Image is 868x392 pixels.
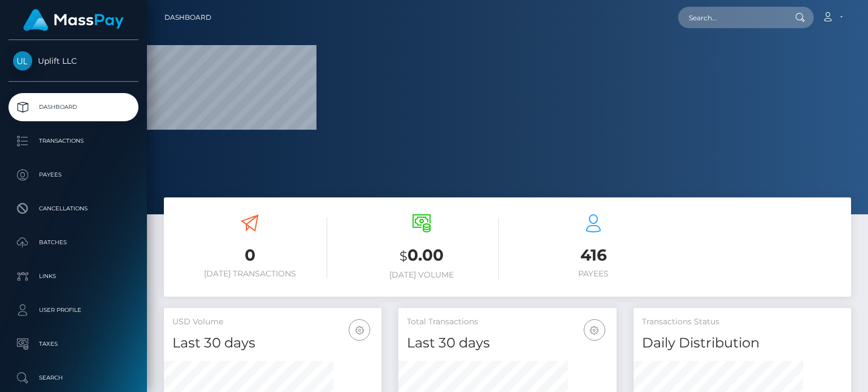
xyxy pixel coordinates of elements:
[8,56,138,66] span: Uplift LLC
[344,270,499,280] h6: [DATE] Volume
[13,51,32,71] img: Uplift LLC
[8,262,138,290] a: Links
[13,99,134,116] p: Dashboard
[344,244,499,267] h3: 0.00
[13,268,134,285] p: Links
[407,316,607,328] h5: Total Transactions
[8,93,138,121] a: Dashboard
[516,244,671,266] h3: 416
[642,333,843,353] h4: Daily Distribution
[8,127,138,155] a: Transactions
[172,269,327,279] h6: [DATE] Transactions
[516,269,671,279] h6: Payees
[407,333,607,353] h4: Last 30 days
[164,6,211,29] a: Dashboard
[8,296,138,324] a: User Profile
[172,316,373,328] h5: USD Volume
[13,200,134,217] p: Cancellations
[13,336,134,353] p: Taxes
[678,7,784,28] input: Search...
[8,330,138,358] a: Taxes
[13,369,134,386] p: Search
[400,248,407,264] small: $
[172,244,327,266] h3: 0
[8,161,138,189] a: Payees
[23,9,124,31] img: MassPay Logo
[13,166,134,183] p: Payees
[8,195,138,223] a: Cancellations
[13,302,134,319] p: User Profile
[172,333,373,353] h4: Last 30 days
[8,228,138,257] a: Batches
[642,316,843,328] h5: Transactions Status
[13,234,134,251] p: Batches
[8,364,138,392] a: Search
[13,133,134,149] p: Transactions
